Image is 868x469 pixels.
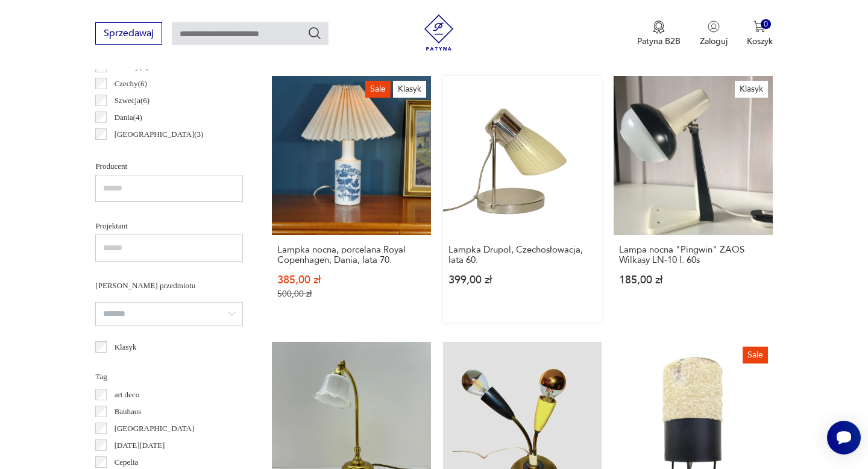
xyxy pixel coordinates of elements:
button: Patyna B2B [637,20,681,47]
p: Klasyk [115,341,137,354]
h3: Lampka nocna, porcelana Royal Copenhagen, Dania, lata 70. [277,245,425,265]
p: Cepelia [115,456,139,469]
h3: Lampka Drupol, Czechosłowacja, lata 60. [448,245,596,265]
img: Ikona koszyka [753,20,766,33]
p: Zaloguj [700,36,728,47]
img: Ikonka użytkownika [708,20,720,33]
p: Dania ( 4 ) [115,111,142,124]
p: [GEOGRAPHIC_DATA] [115,422,195,435]
a: Ikona medaluPatyna B2B [637,20,681,47]
p: Czechy ( 6 ) [115,77,147,90]
a: Lampka Drupol, Czechosłowacja, lata 60.Lampka Drupol, Czechosłowacja, lata 60.399,00 zł [443,76,602,322]
p: [GEOGRAPHIC_DATA] ( 3 ) [115,128,204,141]
p: Tag [95,370,243,383]
a: SaleKlasykLampka nocna, porcelana Royal Copenhagen, Dania, lata 70.Lampka nocna, porcelana Royal ... [272,76,430,322]
p: Koszyk [747,36,773,47]
p: Producent [95,160,243,173]
p: [PERSON_NAME] przedmiotu [95,279,243,292]
a: Sprzedawaj [95,30,162,39]
button: Szukaj [307,26,322,40]
p: Patyna B2B [637,36,681,47]
p: 399,00 zł [448,275,596,285]
div: 0 [761,19,771,30]
button: Sprzedawaj [95,22,162,45]
p: 385,00 zł [277,275,425,285]
p: [DATE][DATE] [115,439,165,452]
button: 0Koszyk [747,20,773,47]
img: Patyna - sklep z meblami i dekoracjami vintage [421,14,457,51]
h3: Lampa nocna "Pingwin" ZAOS Wilkasy LN-10 l. 60s [619,245,767,265]
p: art deco [115,388,140,401]
p: Projektant [95,219,243,233]
p: Szwecja ( 6 ) [115,94,150,107]
a: KlasykLampa nocna "Pingwin" ZAOS Wilkasy LN-10 l. 60sLampa nocna "Pingwin" ZAOS Wilkasy LN-10 l. ... [614,76,772,322]
iframe: Smartsupp widget button [827,421,861,455]
button: Zaloguj [700,20,728,47]
img: Ikona medalu [653,20,665,34]
p: Bauhaus [115,405,142,418]
p: [GEOGRAPHIC_DATA] ( 1 ) [115,145,204,158]
p: 500,00 zł [277,289,425,299]
p: 185,00 zł [619,275,767,285]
